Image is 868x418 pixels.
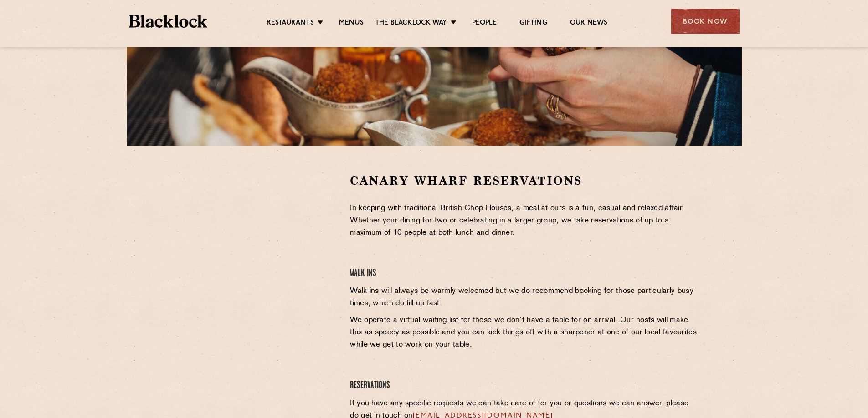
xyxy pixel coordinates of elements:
h2: Canary Wharf Reservations [350,173,699,189]
h4: Reservations [350,379,699,392]
p: We operate a virtual waiting list for those we don’t have a table for on arrival. Our hosts will ... [350,314,699,351]
a: The Blacklock Way [375,19,447,29]
img: BL_Textured_Logo-footer-cropped.svg [129,15,208,28]
a: Our News [570,19,608,29]
a: People [472,19,497,29]
div: Book Now [671,9,740,34]
p: Walk-ins will always be warmly welcomed but we do recommend booking for those particularly busy t... [350,285,699,310]
a: Menus [339,19,364,29]
a: Gifting [519,19,547,29]
a: Restaurants [267,19,314,29]
h4: Walk Ins [350,267,699,280]
iframe: To enrich screen reader interactions, please activate Accessibility in Grammarly extension settings [201,173,303,310]
p: In keeping with traditional British Chop Houses, a meal at ours is a fun, casual and relaxed affa... [350,202,699,239]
